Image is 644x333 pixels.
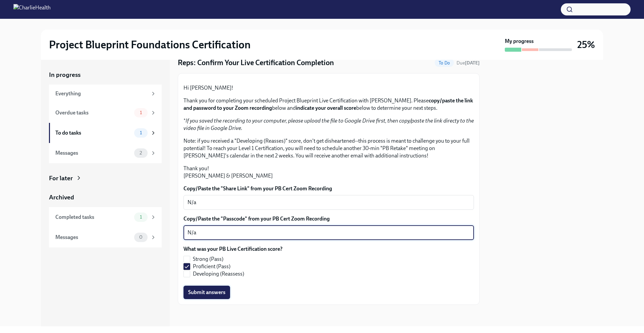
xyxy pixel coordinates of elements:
[183,286,230,299] button: Submit answers
[296,105,356,111] strong: indicate your overall score
[465,60,480,66] strong: [DATE]
[55,90,148,97] div: Everything
[49,143,162,163] a: Messages2
[187,229,470,237] textarea: N/a
[178,58,334,68] h4: Reps: Confirm Your Live Certification Completion
[183,84,474,92] p: Hi [PERSON_NAME]!
[55,109,131,116] div: Overdue tasks
[49,207,162,227] a: Completed tasks1
[136,215,146,220] span: 1
[136,110,146,115] span: 1
[49,85,162,103] a: Everything
[183,185,474,192] label: Copy/Paste the "Share Link" from your PB Cert Zoom Recording
[188,289,225,296] span: Submit answers
[457,60,480,66] span: Due
[49,103,162,123] a: Overdue tasks1
[49,123,162,143] a: To do tasks1
[136,130,146,135] span: 1
[55,234,131,241] div: Messages
[193,255,223,263] span: Strong (Pass)
[183,215,474,223] label: Copy/Paste the "Passcode" from your PB Cert Zoom Recording
[49,174,162,183] a: For later
[187,198,470,206] textarea: N/a
[193,270,244,278] span: Developing (Reassess)
[457,60,480,66] span: October 2nd, 2025 12:00
[55,213,131,221] div: Completed tasks
[49,193,162,202] a: Archived
[49,38,251,51] h2: Project Blueprint Foundations Certification
[49,227,162,247] a: Messages0
[13,4,51,15] img: CharlieHealth
[55,129,131,137] div: To do tasks
[183,245,282,253] label: What was your PB Live Certification score?
[183,165,474,180] p: Thank you! [PERSON_NAME] & [PERSON_NAME]
[49,174,73,183] div: For later
[49,70,162,79] a: In progress
[505,38,534,45] strong: My progress
[183,117,474,131] em: If you saved the recording to your computer, please upload the file to Google Drive first, then c...
[55,149,131,157] div: Messages
[136,150,146,155] span: 2
[183,97,474,112] p: Thank you for completing your scheduled Project Blueprint Live Certification with [PERSON_NAME]. ...
[193,263,230,270] span: Proficient (Pass)
[577,39,595,51] h3: 25%
[435,60,454,65] span: To Do
[183,137,474,159] p: Note: if you received a "Developing (Reasses)" score, don't get disheartened--this process is mea...
[135,235,147,240] span: 0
